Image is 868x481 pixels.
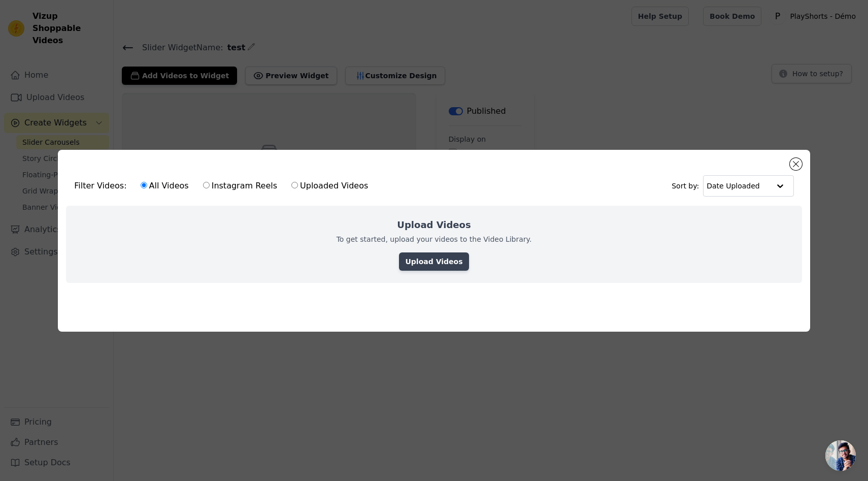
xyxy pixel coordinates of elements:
a: Upload Videos [399,252,469,271]
div: Sort by: [672,175,794,197]
label: Instagram Reels [203,179,278,193]
h2: Upload Videos [397,218,471,232]
div: Filter Videos: [74,174,374,198]
div: Ouvrir le chat [825,440,856,471]
p: To get started, upload your videos to the Video Library. [337,234,532,244]
label: All Videos [140,179,189,193]
label: Uploaded Videos [291,179,369,193]
button: Close modal [790,158,802,170]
